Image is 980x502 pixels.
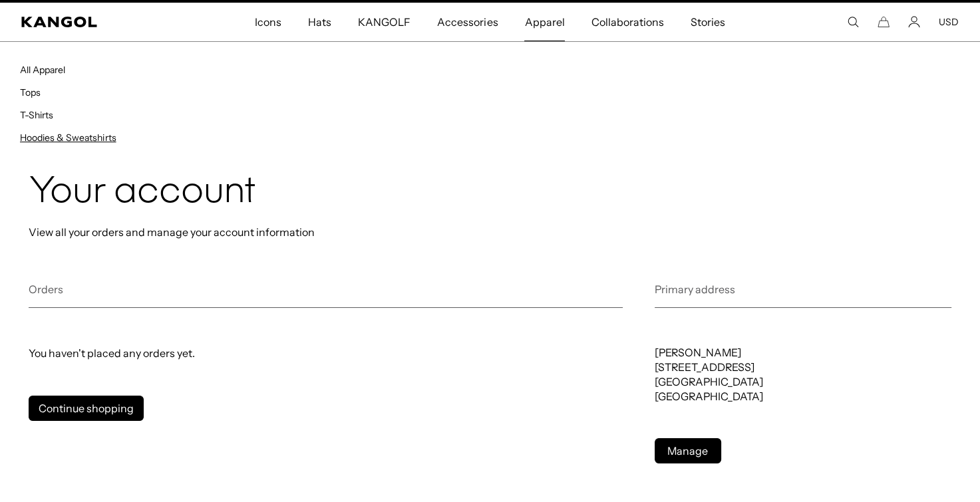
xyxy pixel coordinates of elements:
a: Stories [677,3,738,41]
a: Icons [242,3,295,41]
h1: Your account [29,172,952,214]
h2: Orders [29,282,623,308]
a: Tops [20,86,41,98]
a: Manage [655,438,721,463]
a: T-Shirts [20,109,53,121]
a: All Apparel [20,64,65,76]
div: You haven't placed any orders yet. [29,318,623,388]
span: Collaborations [591,3,664,41]
a: Accessories [424,3,511,41]
a: Collaborations [578,3,677,41]
a: Kangol [21,17,168,27]
a: Account [908,16,920,28]
a: KANGOLF [345,3,424,41]
div: View all your orders and manage your account information [29,225,952,239]
a: Continue shopping [29,396,144,421]
span: Hats [308,3,331,41]
a: Apparel [511,3,577,41]
summary: Search here [847,16,859,28]
h2: Primary address [655,282,952,308]
a: Hoodies & Sweatshirts [20,132,116,144]
span: Icons [255,3,281,41]
a: Hats [295,3,345,41]
span: KANGOLF [358,3,410,41]
button: USD [939,16,959,28]
p: [PERSON_NAME] [STREET_ADDRESS] [GEOGRAPHIC_DATA] [GEOGRAPHIC_DATA] [655,345,952,404]
button: Cart [878,16,890,28]
span: Accessories [437,3,498,41]
span: Stories [691,3,725,41]
span: Apparel [524,3,564,41]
